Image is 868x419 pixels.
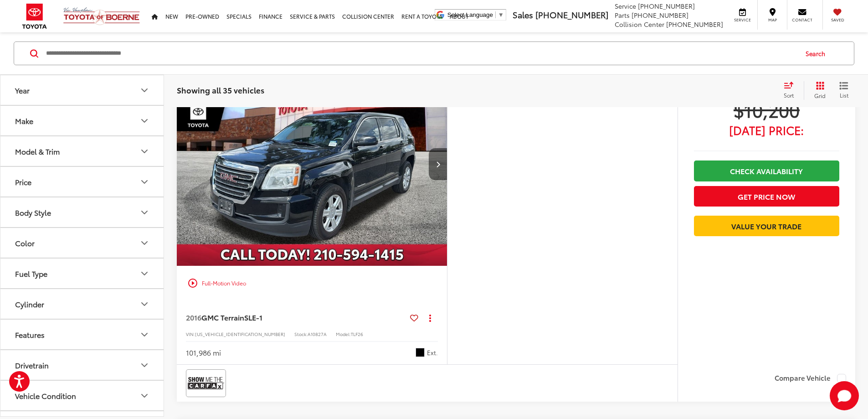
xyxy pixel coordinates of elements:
span: GMC Terrain [201,312,244,322]
button: CylinderCylinder [0,289,164,319]
div: Make [15,116,33,125]
button: Model & TrimModel & Trim [0,136,164,166]
div: Price [139,176,150,187]
span: Collision Center [615,20,664,29]
span: Showing all 35 vehicles [177,84,264,95]
div: Make [139,115,150,126]
div: Drivetrain [139,360,150,371]
span: $10,200 [694,98,839,121]
button: Fuel TypeFuel Type [0,259,164,288]
div: Drivetrain [15,361,49,369]
a: Check Availability [694,160,839,181]
button: MakeMake [0,106,164,135]
span: Service [615,1,636,10]
button: Select sort value [779,81,804,99]
span: TLF26 [351,331,363,337]
div: 2016 GMC Terrain SLE-1 0 [176,62,448,266]
div: Fuel Type [15,269,47,278]
span: [PHONE_NUMBER] [638,1,695,10]
div: Body Style [139,207,150,218]
div: Features [15,330,45,339]
button: Actions [422,310,438,326]
div: Cylinder [15,300,44,308]
button: List View [832,81,855,99]
span: [DATE] Price: [694,125,839,134]
div: Model & Trim [139,146,150,157]
span: Select Language [447,11,493,18]
div: Color [15,238,35,247]
span: A10827A [308,331,327,337]
button: Grid View [804,81,832,99]
span: Grid [814,92,826,99]
img: View CARFAX report [188,371,224,395]
a: Value Your Trade [694,216,839,236]
span: Sales [513,9,533,21]
span: Saved [827,17,847,23]
div: Year [15,86,30,94]
span: [PHONE_NUMBER] [632,10,688,20]
div: Fuel Type [139,268,150,279]
button: DrivetrainDrivetrain [0,350,164,380]
a: Select Language​ [447,11,504,18]
span: Parts [615,10,630,20]
span: SLE-1 [244,312,262,322]
span: Onyx Black [416,348,425,357]
button: FeaturesFeatures [0,320,164,349]
button: ColorColor [0,228,164,258]
img: 2016 GMC Terrain SLE-1 [176,62,448,266]
img: Vic Vaughan Toyota of Boerne [63,7,140,26]
div: Year [139,85,150,96]
span: [PHONE_NUMBER] [535,9,608,21]
span: Contact [792,17,812,23]
div: Model & Trim [15,147,60,155]
button: Body StyleBody Style [0,197,164,227]
label: Compare Vehicle [775,374,846,383]
span: Map [762,17,782,23]
button: Search [797,42,838,65]
div: Color [139,238,150,248]
div: Cylinder [139,299,150,310]
div: Body Style [15,208,51,217]
button: PricePrice [0,167,164,197]
span: Sort [784,91,794,99]
span: [US_VEHICLE_IDENTIFICATION_NUMBER] [195,331,285,337]
div: Features [139,329,150,340]
button: Vehicle ConditionVehicle Condition [0,381,164,410]
button: Get Price Now [694,186,839,207]
div: 101,986 mi [186,347,221,358]
div: Vehicle Condition [15,391,76,400]
div: Price [15,177,31,186]
button: Toggle Chat Window [830,381,859,410]
span: List [839,91,848,99]
a: 2016GMC TerrainSLE-1 [186,312,406,322]
span: 2016 [186,312,201,322]
button: YearYear [0,75,164,105]
input: Search by Make, Model, or Keyword [45,42,797,64]
span: dropdown dots [429,314,431,321]
span: ▼ [498,11,504,18]
svg: Start Chat [830,381,859,410]
span: Ext. [427,348,438,357]
span: Service [732,17,753,23]
span: Model: [336,331,351,337]
span: VIN: [186,331,195,337]
a: 2016 GMC Terrain SLE-12016 GMC Terrain SLE-12016 GMC Terrain SLE-12016 GMC Terrain SLE-1 [176,62,448,266]
span: Stock: [294,331,308,337]
span: [PHONE_NUMBER] [666,20,723,29]
div: Vehicle Condition [139,390,150,401]
button: Next image [429,148,447,180]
